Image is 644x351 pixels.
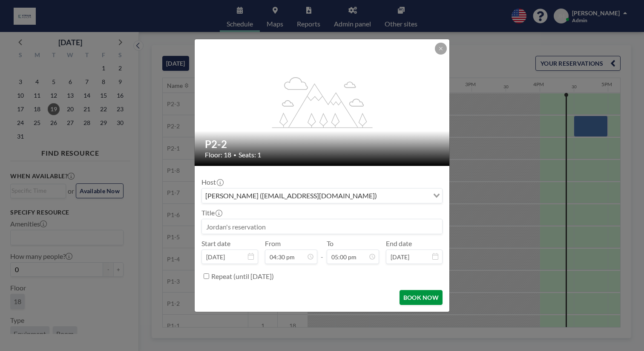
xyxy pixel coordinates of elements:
input: Jordan's reservation [202,219,442,234]
input: Search for option [379,190,428,201]
label: From [265,239,281,248]
g: flex-grow: 1.2; [272,76,373,128]
span: • [233,152,236,158]
label: To [327,239,333,248]
label: Repeat (until [DATE]) [211,272,274,281]
div: Search for option [202,189,442,203]
label: Title [201,209,221,217]
span: Floor: 18 [205,151,231,159]
label: End date [386,239,412,248]
span: Seats: 1 [239,151,261,159]
span: - [321,242,323,261]
span: [PERSON_NAME] ([EMAIL_ADDRESS][DOMAIN_NAME]) [204,190,379,201]
label: Start date [201,239,230,248]
h2: P2-2 [205,138,440,151]
button: BOOK NOW [400,290,443,305]
label: Host [201,178,223,186]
